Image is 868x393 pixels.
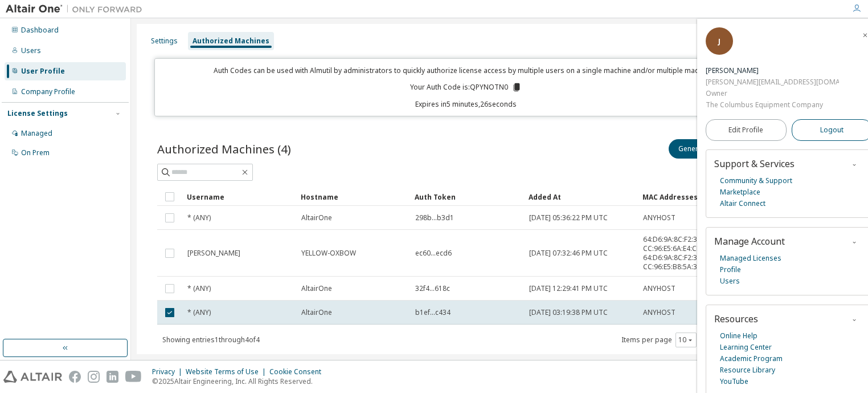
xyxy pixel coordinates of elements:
a: Profile [720,264,741,275]
a: Users [720,275,740,287]
div: Username [187,188,292,206]
span: Edit Profile [728,125,763,135]
div: Cookie Consent [269,367,328,376]
a: Online Help [720,330,758,342]
span: [DATE] 12:29:41 PM UTC [529,284,608,293]
span: [DATE] 05:36:22 PM UTC [529,213,608,222]
span: Support & Services [714,157,795,170]
a: YouTube [720,376,748,387]
span: ANYHOST [643,284,675,293]
span: AltairOne [301,308,332,317]
span: * (ANY) [187,213,211,222]
div: [PERSON_NAME][EMAIL_ADDRESS][DOMAIN_NAME] [706,76,839,88]
span: Manage Account [714,235,785,248]
img: linkedin.svg [107,371,118,383]
img: altair_logo.svg [3,371,62,383]
span: ANYHOST [643,308,675,317]
img: youtube.svg [125,371,142,383]
a: Resource Library [720,364,775,376]
div: License Settings [7,109,68,118]
div: Added At [529,188,633,206]
a: Academic Program [720,353,783,364]
div: Users [21,46,41,55]
span: YELLOW-OXBOW [301,249,356,258]
button: Generate Auth Code [669,139,754,159]
div: Authorized Machines [193,37,269,46]
div: Website Terms of Use [186,367,269,376]
img: instagram.svg [88,371,100,383]
span: [DATE] 03:19:38 PM UTC [529,308,608,317]
div: MAC Addresses [642,188,716,206]
div: Dashboard [21,26,59,35]
a: Edit Profile [706,119,787,141]
div: Privacy [152,367,186,376]
span: [DATE] 07:32:46 PM UTC [529,249,608,258]
span: * (ANY) [187,284,211,293]
span: 298b...b3d1 [415,213,454,222]
span: J [718,37,720,46]
a: Altair Connect [720,198,765,209]
span: Showing entries 1 through 4 of 4 [162,335,260,345]
span: * (ANY) [187,308,211,317]
span: AltairOne [301,213,332,222]
span: ANYHOST [643,213,675,222]
div: Managed [21,129,52,138]
span: Logout [820,124,844,136]
div: Settings [151,37,178,46]
p: Expires in 5 minutes, 26 seconds [162,99,770,109]
span: 32f4...618c [415,284,450,293]
img: facebook.svg [69,371,81,383]
div: The Columbus Equipment Company [706,99,839,111]
span: [PERSON_NAME] [187,249,240,258]
img: Altair One [6,3,148,15]
button: 10 [678,335,694,345]
span: b1ef...c434 [415,308,451,317]
a: Community & Support [720,175,792,187]
div: Jeff Gilliland [706,65,839,76]
span: Resources [714,313,758,325]
span: 64:D6:9A:8C:F2:3A , CC:96:E5:6A:E4:CB , 64:D6:9A:8C:F2:3E , CC:96:E5:B8:5A:3A [643,235,716,272]
div: User Profile [21,67,65,76]
div: Owner [706,88,839,99]
div: Company Profile [21,87,75,96]
p: © 2025 Altair Engineering, Inc. All Rights Reserved. [152,376,328,386]
a: Managed Licenses [720,253,781,264]
div: Hostname [301,188,406,206]
span: Authorized Machines (4) [157,141,291,157]
p: Your Auth Code is: QPYNOTN0 [410,82,522,92]
a: Learning Center [720,342,772,353]
a: Marketplace [720,187,760,198]
span: AltairOne [301,284,332,293]
p: Auth Codes can be used with Almutil by administrators to quickly authorize license access by mult... [162,66,770,75]
span: Items per page [621,333,697,347]
div: On Prem [21,148,50,157]
span: ec60...ecd6 [415,249,452,258]
div: Auth Token [415,188,519,206]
